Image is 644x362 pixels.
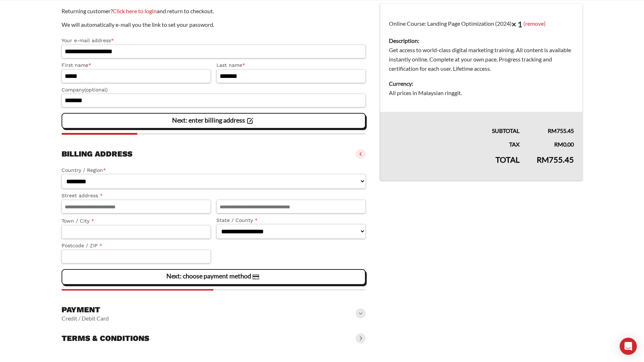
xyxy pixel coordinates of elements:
[62,36,366,45] label: Your e-mail address
[62,149,132,159] h3: Billing address
[62,315,109,322] vaadin-horizontal-layout: Credit / Debit Card
[216,61,366,69] label: Last name
[548,127,574,134] bdi: 755.45
[380,135,528,149] th: Tax
[216,216,366,224] label: State / County
[380,112,528,135] th: Subtotal
[113,8,157,14] a: Click here to login
[62,192,211,200] label: Street address
[380,149,528,180] th: Total
[537,155,574,164] bdi: 755.45
[389,45,574,73] dd: Get access to world-class digital marketing training. All content is available instantly online. ...
[620,338,637,355] div: Open Intercom Messenger
[62,86,366,94] label: Company
[62,6,366,16] p: Returning customer? and return to checkout.
[380,4,582,112] td: Online Course: Landing Page Optimization (2024)
[62,217,211,225] label: Town / City
[389,79,574,88] dt: Currency:
[62,242,211,250] label: Postcode / ZIP
[548,127,557,134] span: RM
[62,20,366,29] p: We will automatically e-mail you the link to set your password.
[62,305,109,315] h3: Payment
[523,20,546,26] a: (remove)
[389,36,574,45] dt: Description:
[62,113,366,129] vaadin-button: Next: enter billing address
[84,87,108,93] span: (optional)
[62,166,366,174] label: Country / Region
[512,19,522,29] strong: × 1
[554,141,563,148] span: RM
[389,88,574,98] dd: All prices in Malaysian ringgit.
[62,333,149,343] h3: Terms & conditions
[62,269,366,285] vaadin-button: Next: choose payment method
[554,141,574,148] bdi: 0.00
[537,155,549,164] span: RM
[62,61,211,69] label: First name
